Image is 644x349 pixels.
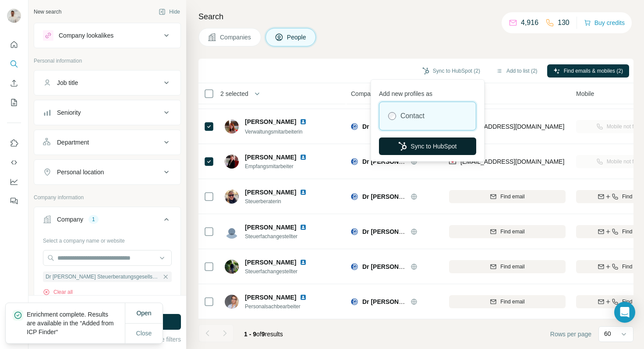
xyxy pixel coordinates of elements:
button: Sync to HubSpot (2) [416,64,486,78]
button: Department [34,132,180,153]
span: [PERSON_NAME] [245,117,296,126]
span: Find emails & mobiles (2) [564,67,623,75]
button: Job title [34,72,180,93]
button: Find email [449,295,566,308]
span: Find both [622,228,644,236]
img: Avatar [225,120,239,134]
span: 9 [262,331,265,338]
p: Personal information [34,57,181,65]
button: Sync to HubSpot [379,137,476,155]
div: 1938 search results remaining [72,301,143,309]
button: Find emails & mobiles (2) [547,64,629,78]
span: of [256,331,262,338]
span: Steuerfachangestellter [245,268,317,275]
img: LinkedIn logo [300,189,307,196]
span: People [287,33,307,42]
span: Dr [PERSON_NAME] Steuerberatungsgesellschaft [362,158,508,165]
img: Logo of Dr Gemmeke Steuerberatungsgesellschaft [351,123,358,130]
img: LinkedIn logo [300,224,307,231]
span: results [244,331,283,338]
div: Select a company name or website [43,233,172,245]
button: Clear all [43,288,73,296]
span: Personalsachbearbeiter [245,303,317,310]
img: Avatar [225,260,239,274]
span: [PERSON_NAME] [245,188,296,197]
span: Verwaltungsmitarbeiterin [245,129,302,135]
button: Dashboard [7,174,21,190]
img: Avatar [225,190,239,204]
span: Open [136,310,151,317]
button: Feedback [7,193,21,209]
span: Dr [PERSON_NAME] Steuerberatungsgesellschaft [362,228,508,235]
h4: Search [198,11,633,23]
button: Open [130,305,157,321]
div: Department [57,138,89,147]
span: Steuerberaterin [245,197,317,205]
button: Find email [449,190,566,203]
div: New search [34,8,61,16]
img: Logo of Dr Gemmeke Steuerberatungsgesellschaft [351,158,358,165]
button: Use Surfe on LinkedIn [7,135,21,151]
span: [EMAIL_ADDRESS][DOMAIN_NAME] [460,158,564,165]
button: Find email [449,260,566,273]
button: Find email [449,225,566,238]
button: Company1 [34,209,180,233]
p: 130 [558,18,570,28]
div: Open Intercom Messenger [614,302,635,323]
p: Enrichment complete. Results are available in the “Added from ICP Finder“ [27,310,125,336]
span: 2 selected [220,89,248,98]
button: Personal location [34,162,180,183]
span: Find email [500,298,524,306]
span: Companies [220,33,252,42]
img: Avatar [225,225,239,239]
img: provider findymail logo [449,157,456,166]
button: Buy credits [584,17,625,29]
p: Add new profiles as [379,86,476,98]
span: Dr [PERSON_NAME] Steuerberatungsgesellschaft [362,123,508,130]
div: 1 [88,215,99,223]
span: Steuerfachangestellter [245,233,317,240]
span: Find both [622,298,644,306]
button: Quick start [7,37,21,53]
img: LinkedIn logo [300,118,307,125]
button: Company lookalikes [34,25,180,46]
span: Find email [500,228,524,236]
img: Logo of Dr Gemmeke Steuerberatungsgesellschaft [351,298,358,305]
label: Contact [400,111,425,121]
span: 1 - 9 [244,331,256,338]
span: [PERSON_NAME] [245,223,296,232]
div: Company [57,215,83,224]
span: Find both [622,263,644,271]
button: Search [7,56,21,72]
span: Close [136,329,152,338]
span: Find email [500,263,524,271]
p: 60 [604,329,611,338]
button: Add to list (2) [490,64,544,78]
button: Enrich CSV [7,75,21,91]
span: [PERSON_NAME] [245,258,296,267]
div: Seniority [57,108,81,117]
span: Dr [PERSON_NAME] Steuerberatungsgesellschaft [46,273,160,281]
div: Job title [57,78,78,87]
button: Close [130,325,158,341]
span: Find email [500,193,524,201]
p: 4,916 [521,18,538,28]
img: Logo of Dr Gemmeke Steuerberatungsgesellschaft [351,228,358,235]
span: Dr [PERSON_NAME] Steuerberatungsgesellschaft [362,263,508,270]
img: Logo of Dr Gemmeke Steuerberatungsgesellschaft [351,263,358,270]
span: Dr [PERSON_NAME] Steuerberatungsgesellschaft [362,193,508,200]
img: LinkedIn logo [300,154,307,161]
span: Company [351,89,377,98]
img: Logo of Dr Gemmeke Steuerberatungsgesellschaft [351,193,358,200]
p: Company information [34,194,181,201]
button: My lists [7,95,21,110]
img: LinkedIn logo [300,259,307,266]
button: Seniority [34,102,180,123]
img: Avatar [225,155,239,169]
span: Rows per page [550,330,591,338]
img: Avatar [7,9,21,23]
div: Personal location [57,168,104,176]
span: Find both [622,193,644,201]
span: Empfangsmitarbeiter [245,162,317,170]
button: Use Surfe API [7,155,21,170]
